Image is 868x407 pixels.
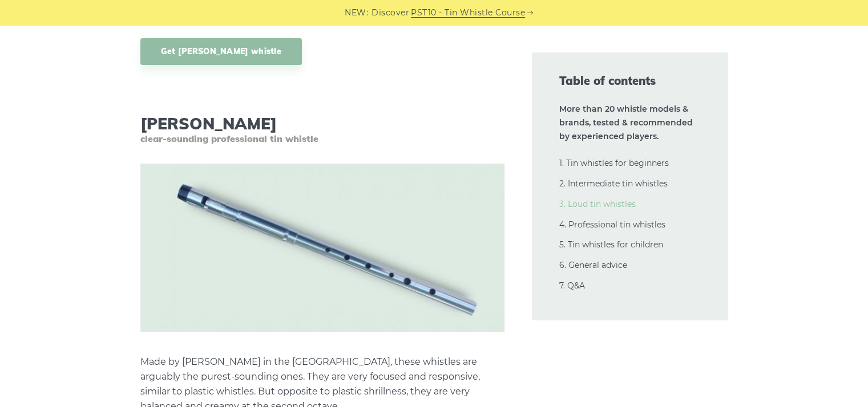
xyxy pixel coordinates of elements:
span: clear-sounding professional tin whistle [140,133,504,144]
span: NEW: [345,6,368,19]
a: 3. Loud tin whistles [559,199,636,209]
h3: [PERSON_NAME] [140,114,504,144]
a: 5. Tin whistles for children [559,239,663,250]
a: 4. Professional tin whistles [559,219,665,230]
a: PST10 - Tin Whistle Course [411,6,525,19]
a: Get [PERSON_NAME] whistle [140,38,302,65]
a: 2. Intermediate tin whistles [559,178,668,189]
a: 1. Tin whistles for beginners [559,158,669,168]
a: 6. General advice [559,260,627,270]
a: 7. Q&A [559,280,585,291]
span: Table of contents [559,73,701,89]
img: Burke Tin Whistle aluminum [140,164,504,332]
span: Discover [372,6,409,19]
strong: More than 20 whistle models & brands, tested & recommended by experienced players. [559,104,693,141]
